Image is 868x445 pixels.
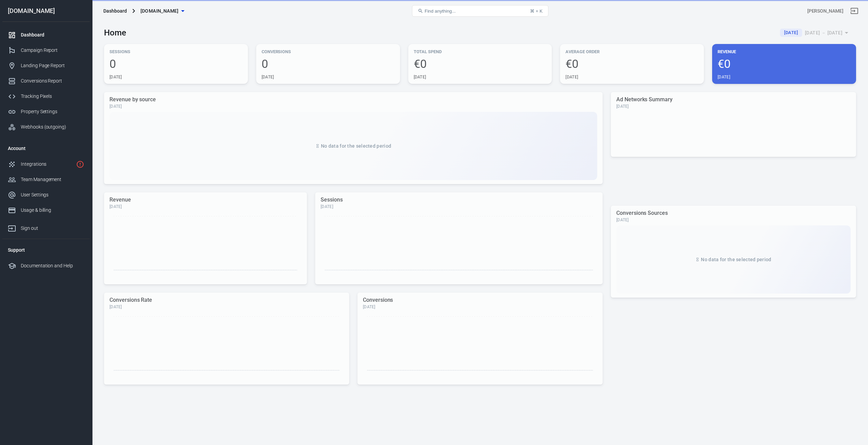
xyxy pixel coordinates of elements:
a: Property Settings [2,104,90,119]
button: Find anything...⌘ + K [412,5,548,17]
div: ⌘ + K [530,9,543,14]
div: Campaign Report [21,47,84,54]
div: Tracking Pixels [21,93,84,100]
div: Webhooks (outgoing) [21,123,84,131]
a: Campaign Report [2,43,90,58]
a: Integrations [2,157,90,172]
a: User Settings [2,187,90,203]
div: Dashboard [103,8,127,14]
a: Conversions Report [2,73,90,89]
button: [DOMAIN_NAME] [138,5,187,17]
a: Landing Page Report [2,58,90,73]
a: Usage & billing [2,203,90,218]
li: Support [2,242,90,258]
a: Sign out [846,3,863,19]
div: Sign out [21,225,84,232]
span: Find anything... [425,9,456,14]
a: Dashboard [2,27,90,43]
div: Dashboard [21,31,84,39]
a: Sign out [2,218,90,236]
div: Team Management [21,176,84,183]
div: Conversions Report [21,77,84,85]
a: Team Management [2,172,90,187]
a: Tracking Pixels [2,89,90,104]
h3: Home [104,28,126,38]
div: [DOMAIN_NAME] [2,8,90,14]
div: Integrations [21,161,73,168]
div: Property Settings [21,108,84,115]
div: Account id: 45z0CwPV [807,8,843,15]
span: bandstil.de [141,7,179,15]
div: Usage & billing [21,207,84,214]
div: Documentation and Help [21,262,84,269]
div: User Settings [21,191,84,198]
li: Account [2,140,90,157]
svg: 1 networks not verified yet [76,160,84,168]
a: Webhooks (outgoing) [2,119,90,135]
div: Landing Page Report [21,62,84,69]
